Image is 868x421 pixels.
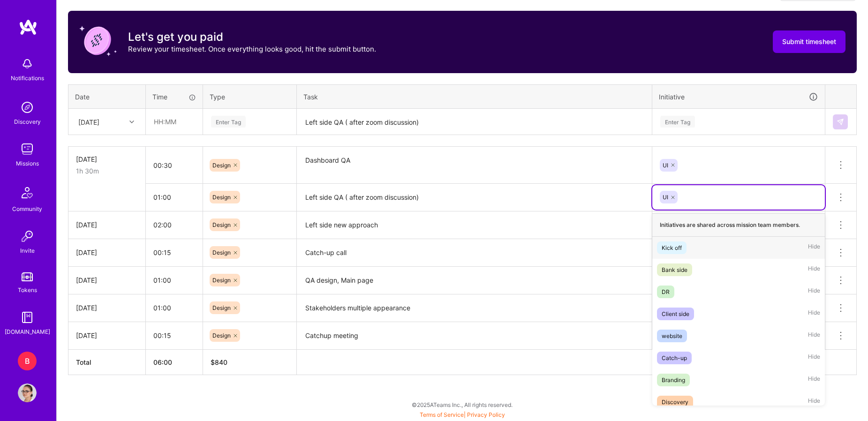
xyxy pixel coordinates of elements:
button: Submit timesheet [773,30,845,53]
textarea: Catch-up call [298,240,651,266]
div: [DATE] [76,331,138,340]
div: website [662,331,682,341]
input: HH:MM [146,212,203,237]
span: Hide [808,374,820,386]
img: tokens [22,272,33,281]
span: Design [212,304,231,311]
th: Type [203,84,297,109]
div: Invite [20,246,35,256]
img: bell [18,54,37,73]
span: Hide [808,286,820,298]
div: © 2025 ATeams Inc., All rights reserved. [56,393,868,416]
a: User Avatar [15,383,39,402]
div: B [18,352,37,370]
th: Date [68,84,146,109]
div: [DATE] [78,117,99,127]
span: | [420,411,505,418]
span: Submit timesheet [782,37,836,46]
span: UI [663,194,668,201]
div: Initiatives are shared across mission team members. [652,213,825,237]
div: Enter Tag [660,114,695,129]
div: Notifications [11,73,44,83]
div: [DATE] [76,248,138,257]
img: Community [16,181,38,204]
span: Design [212,162,231,169]
img: teamwork [18,140,37,158]
span: Hide [808,330,820,342]
p: Review your timesheet. Once everything looks good, hit the submit button. [128,44,376,54]
div: [DATE] [76,303,138,313]
img: Submit [837,118,844,126]
a: Terms of Service [420,411,464,418]
div: [DATE] [76,220,138,230]
a: Privacy Policy [467,411,505,418]
div: Client side [662,309,689,319]
h3: Let's get you paid [128,30,376,44]
input: HH:MM [146,153,203,178]
img: Invite [18,227,37,246]
span: Design [212,194,231,201]
div: [DATE] [76,154,138,164]
img: User Avatar [18,383,37,402]
a: B [15,352,39,370]
div: Initiative [659,91,818,102]
i: icon Chevron [129,120,134,124]
div: [DOMAIN_NAME] [5,327,50,337]
span: UI [663,162,668,169]
div: Time [152,92,196,102]
input: HH:MM [146,185,203,210]
textarea: Left side QA ( after zoom discussion) [298,185,651,210]
span: Hide [808,241,820,254]
span: Hide [808,308,820,320]
span: Hide [808,396,820,408]
span: Hide [808,263,820,276]
input: HH:MM [146,323,203,348]
div: Community [12,204,42,214]
div: [DATE] [76,275,138,285]
input: HH:MM [146,295,203,320]
div: Discovery [662,397,688,407]
div: Kick off [662,243,682,253]
span: Design [212,221,231,228]
th: Total [68,349,146,375]
th: Task [297,84,652,109]
textarea: Left side new approach [298,212,651,238]
span: Design [212,277,231,284]
span: Design [212,249,231,256]
div: Enter Tag [211,114,246,129]
textarea: Dashboard QA [298,148,651,183]
input: HH:MM [146,109,202,134]
input: HH:MM [146,240,203,265]
div: Branding [662,375,685,385]
img: guide book [18,308,37,327]
textarea: Stakeholders multiple appearance [298,295,651,321]
div: Catch-up [662,353,687,363]
textarea: Catchup meeting [298,323,651,349]
div: Discovery [14,117,41,127]
img: logo [19,19,38,36]
textarea: QA design, Main page [298,268,651,293]
span: $ 840 [211,358,227,366]
img: coin [79,22,117,60]
div: Bank side [662,265,687,275]
span: Design [212,332,231,339]
div: Tokens [18,285,37,295]
div: Missions [16,158,39,168]
th: 06:00 [146,349,203,375]
span: Hide [808,352,820,364]
div: DR [662,287,670,297]
img: discovery [18,98,37,117]
input: HH:MM [146,268,203,293]
div: 1h 30m [76,166,138,176]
